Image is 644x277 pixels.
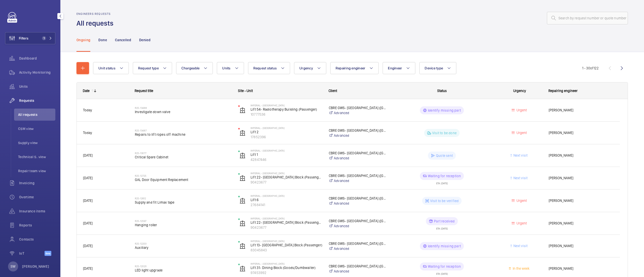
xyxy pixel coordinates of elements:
p: 83045843 [251,248,322,253]
span: Auxiliary [135,245,232,250]
p: 97453992 [251,270,322,275]
button: Urgency [294,62,326,74]
a: Advanced [329,178,387,183]
p: CBRE GWS- [GEOGRAPHIC_DATA] ([GEOGRAPHIC_DATA]) [329,241,387,246]
span: Critical Spare Cabinet [135,155,232,160]
p: Imperial - [GEOGRAPHIC_DATA] [251,126,322,129]
span: [PERSON_NAME] [549,107,614,113]
p: Lift 22- [GEOGRAPHIC_DATA] Block (Passenger) [251,220,322,225]
span: Urgent [515,108,527,112]
a: Advanced [329,223,387,228]
p: Lift 22- [GEOGRAPHIC_DATA] Block (Passenger) [251,175,322,180]
p: Lift 2 [251,129,322,134]
h2: R25-13077 [135,152,232,155]
h2: Engineers requests [76,12,116,16]
h2: R25-12612 [135,197,232,200]
a: Advanced [329,110,387,115]
span: [PERSON_NAME] [549,243,614,249]
div: ETA: [DATE] [436,225,448,230]
span: Beta [45,251,51,256]
span: Request type [138,66,159,70]
span: Repair team view [18,168,55,173]
span: [DATE] [83,221,93,225]
span: [PERSON_NAME] [549,220,614,226]
span: Request status [253,66,277,70]
p: Imperial - [GEOGRAPHIC_DATA] [251,172,322,175]
span: 1 - 30 122 [582,66,599,70]
input: Search by request number or quote number [547,12,628,24]
img: elevator.svg [239,153,246,159]
span: [DATE] [83,153,93,157]
a: Advanced [329,201,387,206]
p: Quote sent [436,153,453,158]
button: Request type [133,62,172,74]
div: Date [83,89,90,93]
span: LED light upgrade [135,268,232,273]
span: Urgency [513,89,526,93]
p: CBRE GWS- [GEOGRAPHIC_DATA] ([GEOGRAPHIC_DATA]) [329,196,387,201]
span: [PERSON_NAME] [549,153,614,158]
p: Imperial - [GEOGRAPHIC_DATA] [251,240,322,243]
span: Engineer [388,66,402,70]
span: Overtime [19,195,55,200]
h2: R25-13487 [135,129,232,132]
p: CBRE GWS- [GEOGRAPHIC_DATA] ([GEOGRAPHIC_DATA]) [329,173,387,178]
span: Reports [19,223,55,228]
a: Advanced [329,246,387,251]
button: Request status [248,62,290,74]
span: [PERSON_NAME] [549,198,614,204]
p: Lift 31- Dining Block (Goods/Dumbwaiter) [251,265,322,270]
h2: R25-12597 [135,219,232,222]
img: elevator.svg [239,130,246,136]
span: Dashboard [19,56,55,61]
h2: R25-12020 [135,265,232,268]
span: Hanging roller [135,222,232,227]
a: Advanced [329,156,387,161]
button: Chargeable [176,62,213,74]
p: Ongoing [76,37,90,42]
img: elevator.svg [239,220,246,226]
button: Device type [419,62,456,74]
span: Urgency [299,66,313,70]
span: Client [329,89,337,93]
span: [DATE] [83,266,93,270]
h2: R25-13488 [135,106,232,109]
p: Visit to be done [432,130,457,135]
img: elevator.svg [239,198,246,204]
span: [DATE] [83,176,93,180]
span: Repairs to lift ropes off machine [135,132,232,137]
p: Lift 6 [251,197,322,202]
p: [PERSON_NAME] [22,264,49,269]
p: Denied [139,37,150,42]
span: Supply view [18,140,55,145]
h2: R25-12250 [135,242,232,245]
span: Unit status [98,66,115,70]
span: Repairing engineer [548,89,578,93]
a: Advanced [329,133,387,138]
span: In the week [512,266,530,270]
p: Part received [434,219,455,224]
span: Status [437,89,447,93]
span: Investigate down valve [135,109,232,114]
span: Repairing engineer [336,66,366,70]
p: 90423677 [251,180,322,185]
p: Imperial - [GEOGRAPHIC_DATA] [251,194,322,197]
span: [DATE] [83,244,93,248]
img: elevator.svg [239,266,246,272]
p: Lift 13- [GEOGRAPHIC_DATA] Block (Passenger) [251,243,322,248]
span: [DATE] [83,199,93,203]
span: [PERSON_NAME] [549,266,614,271]
p: CBRE GWS- [GEOGRAPHIC_DATA] ([GEOGRAPHIC_DATA]) [329,128,387,133]
img: elevator.svg [239,107,246,113]
p: Waiting for reception [428,173,461,178]
p: Imperial - [GEOGRAPHIC_DATA] [251,217,322,220]
p: SW [11,264,15,269]
span: Today [83,108,92,112]
span: Units [222,66,230,70]
button: Unit status [93,62,129,74]
span: IoT [19,251,45,256]
span: Next visit [512,176,528,180]
span: Next visit [512,244,528,248]
span: Today [83,131,92,135]
span: Filters [19,36,28,41]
